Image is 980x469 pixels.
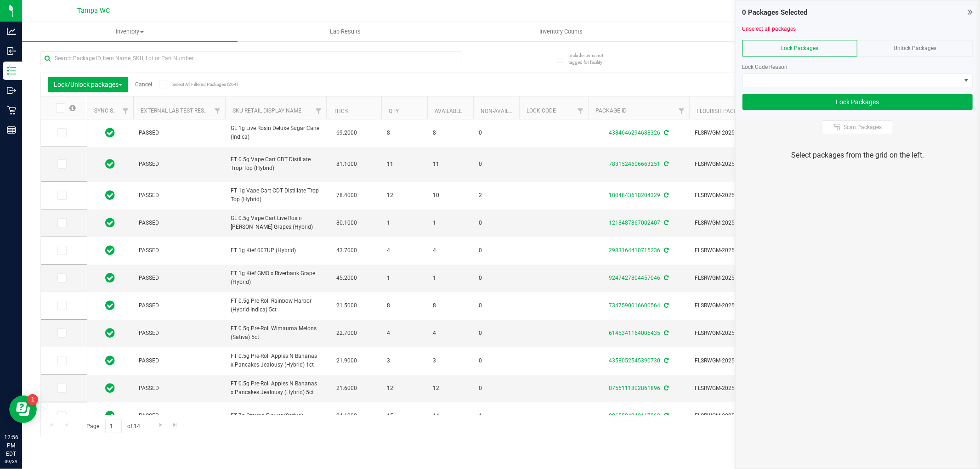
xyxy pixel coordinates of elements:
span: In Sync [106,409,115,422]
span: 4 [387,246,422,255]
span: Lock Packages [782,45,819,51]
a: Available [435,108,462,114]
input: Search Package ID, Item Name, SKU, Lot or Part Number... [40,51,462,65]
span: 8 [433,129,468,137]
span: 1 [387,219,422,227]
span: 3 [387,356,422,365]
span: 21.5000 [332,299,362,312]
a: Lab Results [238,22,453,41]
a: 8865584240117869 [609,412,660,419]
span: 14 [433,412,468,420]
span: 43.7000 [332,244,362,257]
a: Inventory [22,22,238,41]
div: Select packages from the grid on the left. [747,150,968,161]
span: 0 [479,160,514,169]
a: Sku Retail Display Name [232,107,301,114]
span: 45.2000 [332,271,362,285]
span: FLSRWGM-20250922-1251 [695,160,785,169]
span: 4 [433,329,468,338]
span: Sync from Compliance System [663,161,668,167]
a: 1218487867002407 [609,220,660,226]
span: Sync from Compliance System [663,192,668,198]
span: 0 [479,329,514,338]
span: FLSRWGM-20250922-2441 [695,129,785,137]
span: Sync from Compliance System [663,275,668,281]
span: 0 [479,219,514,227]
a: Filter [573,103,588,119]
a: Filter [311,103,326,119]
a: Sync Status [94,107,130,114]
inline-svg: Inventory [7,66,16,75]
span: FLSRWGM-20250922-1190 [695,191,785,200]
span: Scan Packages [844,124,882,131]
span: Sync from Compliance System [663,130,668,136]
span: FT 0.5g Pre-Roll Apples N Bananas x Pancakes Jealousy (Hybrid) 5ct [231,379,321,397]
span: Include items not tagged for facility [568,52,614,66]
span: PASSED [139,356,220,365]
span: In Sync [106,126,115,139]
span: 8 [433,301,468,310]
span: Tampa WC [78,7,110,15]
span: 80.1000 [332,216,362,230]
span: FLSRWGM-20250922-929 [695,219,785,227]
span: 1 [387,274,422,283]
a: Package ID [595,107,627,114]
span: 8 [387,129,422,137]
span: PASSED [139,191,220,200]
a: THC% [334,108,349,114]
span: In Sync [106,216,115,229]
span: FLSRWGM-20250922-535 [695,274,785,283]
span: Lock/Unlock packages [54,81,122,88]
input: 1 [105,419,122,433]
span: Inventory Counts [527,28,595,36]
a: Filter [118,103,133,119]
a: Lock Code [527,107,556,114]
a: Qty [389,108,399,114]
span: 78.4000 [332,189,362,202]
span: In Sync [106,382,115,395]
span: 12 [433,384,468,393]
span: Sync from Compliance System [663,302,668,309]
a: Go to the last page [169,419,182,431]
span: GL 1g Live Rosin Deluxe Sugar Cane (Indica) [231,124,321,141]
span: FT 0.5g Pre-Roll Wimauma Melons (Sativa) 5ct [231,324,321,342]
span: 1 [479,412,514,420]
a: 2983164410715236 [609,247,660,254]
span: 2 [479,191,514,200]
a: Flourish Package ID [697,108,754,114]
span: Unlock Packages [894,45,936,51]
span: 4 [433,246,468,255]
span: PASSED [139,301,220,310]
span: In Sync [106,244,115,257]
span: 81.1000 [332,158,362,171]
span: PASSED [139,412,220,420]
span: 0 [479,356,514,365]
span: 15 [387,412,422,420]
a: Cancel [135,81,152,88]
a: Unselect all packages [742,26,796,32]
span: In Sync [106,271,115,284]
span: PASSED [139,160,220,169]
p: 12:56 PM EDT [4,433,18,458]
span: 21.9000 [332,354,362,367]
span: 0 [479,129,514,137]
span: 10 [433,191,468,200]
span: Select All Filtered Packages (264) [172,82,218,87]
span: Sync from Compliance System [663,220,668,226]
span: FLSRWGM-20250919-408 [695,329,785,338]
span: FT 1g Kief 007UP (Hybrid) [231,246,321,255]
a: 7347590016600564 [609,302,660,309]
span: 0 [479,384,514,393]
inline-svg: Outbound [7,86,16,95]
button: Lock/Unlock packages [48,77,128,92]
span: 0 [479,246,514,255]
span: Sync from Compliance System [663,412,668,419]
span: FT 0.5g Pre-Roll Rainbow Harbor (Hybrid-Indica) 5ct [231,297,321,314]
iframe: Resource center unread badge [27,394,38,405]
span: Sync from Compliance System [663,330,668,336]
span: Select all records on this page [69,105,76,111]
span: 1 [433,219,468,227]
span: FT 1g Kief GMO x Riverbank Grape (Hybrid) [231,269,321,287]
a: 4384646294688326 [609,130,660,136]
